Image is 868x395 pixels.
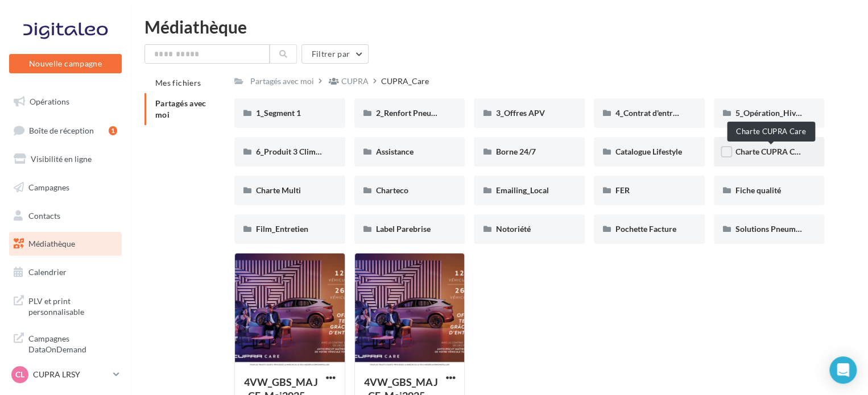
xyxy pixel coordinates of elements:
button: Nouvelle campagne [9,54,122,73]
span: Mes fichiers [155,78,201,88]
a: Calendrier [7,260,124,284]
div: 1 [109,126,117,135]
span: Pochette Facture [615,224,676,234]
span: 2_Renfort Pneumatiques [376,108,464,118]
div: CUPRA_Care [381,76,429,87]
span: Charteco [376,185,408,195]
a: Campagnes DataOnDemand [7,326,124,360]
span: Opérations [30,97,69,106]
a: Opérations [7,90,124,114]
span: Solutions Pneumatiques [735,224,821,234]
button: Filtrer par [301,44,369,64]
span: Calendrier [28,267,67,277]
span: Fiche qualité [735,185,781,195]
span: Notoriété [495,224,530,234]
span: Label Parebrise [376,224,431,234]
span: PLV et print personnalisable [28,293,117,318]
span: Partagés avec moi [155,98,206,119]
span: Campagnes DataOnDemand [28,331,117,355]
span: Charte Multi [256,185,301,195]
a: PLV et print personnalisable [7,289,124,322]
a: Boîte de réception1 [7,118,124,143]
span: 6_Produit 3 Climatisation [256,147,346,156]
span: Contacts [28,210,60,220]
div: Charte CUPRA Care [727,122,815,142]
div: Partagés avec moi [250,76,314,87]
p: CUPRA LRSY [33,369,109,380]
a: Contacts [7,204,124,228]
a: Visibilité en ligne [7,147,124,171]
a: Campagnes [7,176,124,199]
span: Borne 24/7 [495,147,535,156]
span: Visibilité en ligne [31,154,92,164]
div: CUPRA [341,76,369,87]
div: Médiathèque [144,18,854,35]
a: CL CUPRA LRSY [9,364,122,385]
span: Assistance [376,147,414,156]
span: 4_Contrat d'entretien [615,108,691,118]
span: CL [15,369,24,380]
span: Charte CUPRA Care [735,147,806,156]
span: Catalogue Lifestyle [615,147,682,156]
span: 3_Offres APV [495,108,544,118]
div: Open Intercom Messenger [829,356,857,384]
span: 1_Segment 1 [256,108,301,118]
span: 5_Opération_Hiver [735,108,803,118]
span: Campagnes [28,182,69,192]
span: FER [615,185,630,195]
span: Film_Entretien [256,224,308,234]
a: Médiathèque [7,232,124,256]
span: Boîte de réception [29,125,94,135]
span: Médiathèque [28,239,75,248]
span: Emailing_Local [495,185,548,195]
